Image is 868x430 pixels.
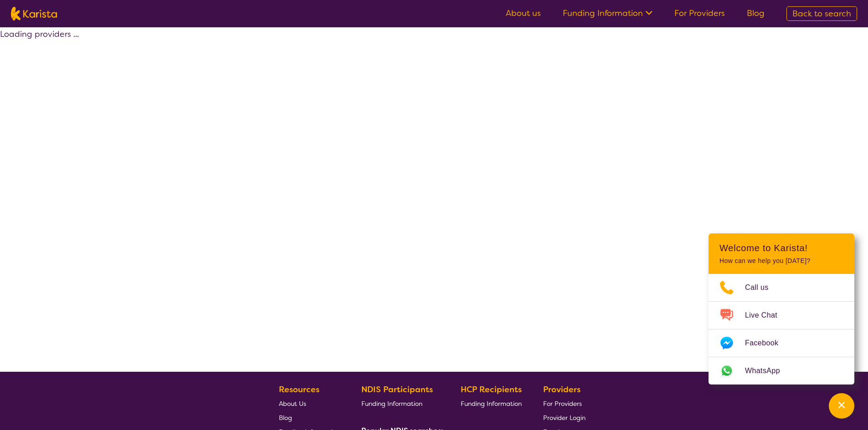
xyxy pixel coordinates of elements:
a: Back to search [786,6,857,21]
ul: Choose channel [709,274,854,384]
b: NDIS Participants [361,384,433,395]
span: WhatsApp [745,364,791,378]
span: Facebook [745,336,789,350]
span: Call us [745,281,780,294]
button: Channel Menu [829,393,854,419]
a: For Providers [674,8,725,19]
span: Funding Information [361,400,422,408]
div: Channel Menu [709,233,854,384]
span: Provider Login [543,414,586,422]
p: How can we help you [DATE]? [719,257,843,265]
b: HCP Recipients [461,384,522,395]
b: Providers [543,384,580,395]
img: Karista logo [11,7,57,20]
span: About Us [279,400,306,408]
b: Resources [279,384,319,395]
span: Funding Information [461,400,522,408]
a: Web link opens in a new tab. [709,357,854,384]
a: About Us [279,396,340,410]
a: Blog [279,410,340,425]
a: Funding Information [563,8,652,19]
span: Blog [279,414,292,422]
span: Live Chat [745,309,788,322]
a: For Providers [543,396,586,410]
span: Back to search [792,8,851,19]
a: Blog [747,8,765,19]
span: For Providers [543,400,582,408]
a: Provider Login [543,410,586,425]
a: About us [506,8,541,19]
a: Funding Information [361,396,440,410]
a: Funding Information [461,396,522,410]
h2: Welcome to Karista! [719,243,843,253]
